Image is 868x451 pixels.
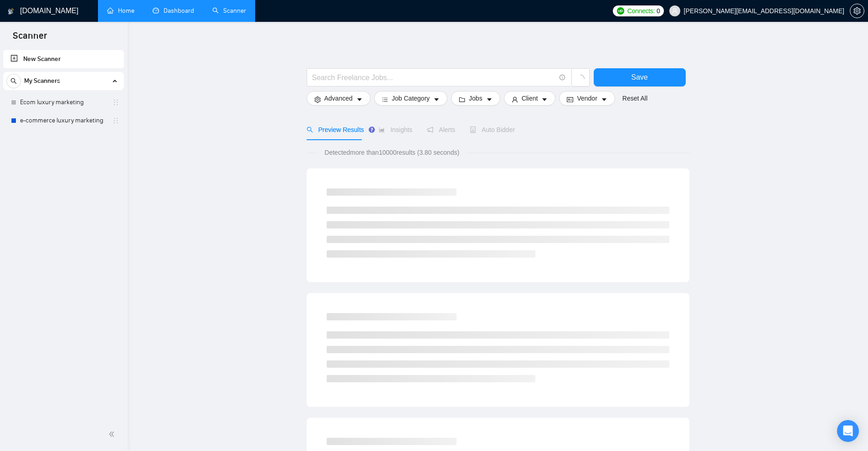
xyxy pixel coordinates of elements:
[512,96,518,103] span: user
[567,96,573,103] span: idcard
[8,4,14,19] img: logo
[459,96,465,103] span: folder
[427,126,455,133] span: Alerts
[622,93,647,103] a: Reset All
[374,91,447,106] button: barsJob Categorycaret-down
[504,91,556,106] button: userClientcaret-down
[470,127,476,133] span: robot
[601,96,607,103] span: caret-down
[617,7,624,15] img: upwork-logo.png
[307,91,370,106] button: settingAdvancedcaret-down
[522,93,538,103] span: Client
[153,7,194,15] a: dashboardDashboard
[577,93,597,103] span: Vendor
[451,91,500,106] button: folderJobscaret-down
[3,72,124,130] li: My Scanners
[7,78,21,84] span: search
[24,72,60,90] span: My Scanners
[560,75,565,81] span: info-circle
[850,7,864,15] a: setting
[379,126,412,133] span: Insights
[631,71,647,83] span: Save
[470,126,515,133] span: Auto Bidder
[427,127,433,133] span: notification
[382,96,388,103] span: bars
[469,93,483,103] span: Jobs
[837,420,859,442] div: Open Intercom Messenger
[6,74,21,88] button: search
[307,127,313,133] span: search
[5,29,54,48] span: Scanner
[10,50,117,68] a: New Scanner
[108,430,118,439] span: double-left
[576,75,585,83] span: loading
[850,4,864,18] button: setting
[541,96,548,103] span: caret-down
[20,93,107,111] a: Ecom luxury marketing
[318,147,466,157] span: Detected more than 10000 results (3.80 seconds)
[324,93,353,103] span: Advanced
[3,50,124,68] li: New Scanner
[212,7,246,15] a: searchScanner
[107,7,134,15] a: homeHome
[594,68,686,86] button: Save
[356,96,363,103] span: caret-down
[379,127,385,133] span: area-chart
[314,96,321,103] span: setting
[657,6,660,16] span: 0
[559,91,615,106] button: idcardVendorcaret-down
[627,6,655,16] span: Connects:
[307,126,364,133] span: Preview Results
[392,93,430,103] span: Job Category
[368,126,376,134] div: Tooltip anchor
[672,8,678,14] span: user
[486,96,493,103] span: caret-down
[850,7,864,15] span: setting
[112,117,119,124] span: holder
[20,111,107,130] a: e-commerce luxury marketing
[112,99,119,106] span: holder
[433,96,440,103] span: caret-down
[312,72,555,83] input: Search Freelance Jobs...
